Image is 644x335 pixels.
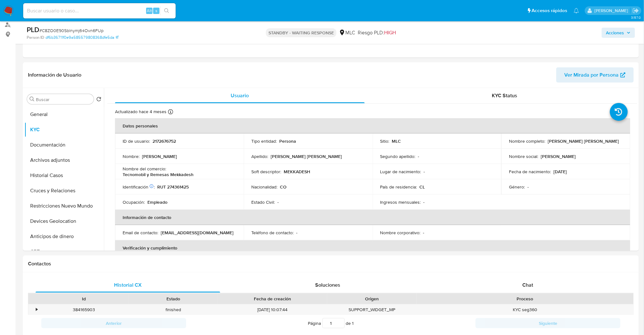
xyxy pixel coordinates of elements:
[24,168,104,183] button: Historial Casos
[492,92,518,99] span: KYC Status
[24,183,104,198] button: Cruces y Relaciones
[251,154,268,159] p: Apellido :
[574,8,579,13] a: Notificaciones
[380,169,421,174] p: Lugar de nacimiento :
[602,28,635,38] button: Acciones
[296,230,297,236] p: -
[380,199,421,205] p: Ingresos mensuales :
[509,169,551,174] p: Fecha de nacimiento :
[251,138,277,144] p: Tipo entidad :
[115,240,630,256] th: Verificación y cumplimiento
[594,8,630,14] p: agustina.godoy@mercadolibre.com
[532,7,567,14] span: Accesos rápidos
[380,184,417,190] p: País de residencia :
[606,28,624,38] span: Acciones
[28,261,634,267] h1: Contactos
[420,184,425,190] p: CL
[418,154,419,159] p: -
[280,184,287,190] p: CO
[271,154,342,159] p: [PERSON_NAME] [PERSON_NAME]
[24,229,104,244] button: Anticipos de dinero
[565,67,619,83] span: Ver Mirada por Persona
[123,172,193,177] p: Tecnomobil y Remesas Mekkadesh
[114,281,142,289] span: Historial CX
[45,35,119,40] a: df6b36711f0e9a585579808368dfe5da
[157,184,189,190] p: RUT 274361425
[548,138,619,144] p: [PERSON_NAME] [PERSON_NAME]
[327,304,417,315] div: SUPPORT_WIDGET_MP
[266,28,336,37] p: STANDBY - WAITING RESPONSE
[123,184,155,190] p: Identificación :
[24,122,104,137] button: KYC
[556,67,634,83] button: Ver Mirada por Persona
[277,199,279,205] p: -
[509,154,538,159] p: Nombre social :
[553,169,567,174] p: [DATE]
[315,281,340,289] span: Soluciones
[218,304,327,315] div: [DATE] 10:07:44
[380,138,390,144] p: Sitio :
[352,320,354,326] span: 1
[155,8,157,14] span: s
[123,199,145,205] p: Ocupación :
[142,154,177,159] p: [PERSON_NAME]
[284,169,310,174] p: MEKKADESH
[421,296,629,302] div: Proceso
[36,97,91,102] input: Buscar
[27,35,44,40] b: Person ID
[308,318,354,328] span: Página de
[115,210,630,225] th: Información de contacto
[115,109,166,115] p: Actualizado hace 4 meses
[133,296,214,302] div: Estado
[96,97,101,104] button: Volver al orden por defecto
[123,230,158,236] p: Email de contacto :
[44,296,124,302] div: Id
[123,138,150,144] p: ID de usuario :
[423,230,424,236] p: -
[30,97,35,102] button: Buscar
[358,29,396,36] span: Riesgo PLD:
[392,138,401,144] p: MLC
[123,166,166,172] p: Nombre del comercio :
[384,29,396,36] span: HIGH
[279,138,296,144] p: Persona
[251,184,277,190] p: Nacionalidad :
[509,138,545,144] p: Nombre completo :
[24,244,104,259] button: CBT
[231,92,249,99] span: Usuario
[39,304,129,315] div: 384165903
[424,199,425,205] p: -
[161,230,234,236] p: [EMAIL_ADDRESS][DOMAIN_NAME]
[417,304,634,315] div: KYC seg360
[23,7,176,15] input: Buscar usuario o caso...
[633,7,639,14] a: Salir
[509,184,525,190] p: Género :
[147,8,152,14] span: Alt
[24,107,104,122] button: General
[27,24,39,35] b: PLD
[24,137,104,153] button: Documentación
[24,198,104,214] button: Restricciones Nuevo Mundo
[41,318,186,328] button: Anterior
[380,154,416,159] p: Segundo apellido :
[160,6,173,15] button: search-icon
[631,15,641,20] span: 3.157.0
[251,169,281,174] p: Soft descriptor :
[115,118,630,133] th: Datos personales
[123,154,139,159] p: Nombre :
[332,296,412,302] div: Origen
[39,27,104,34] span: # C8ZO0E90Sblnymj64Ovn6FUp
[476,318,620,328] button: Siguiente
[28,72,81,78] h1: Información de Usuario
[424,169,425,174] p: -
[24,214,104,229] button: Devices Geolocation
[380,230,421,236] p: Nombre corporativo :
[24,153,104,168] button: Archivos adjuntos
[222,296,323,302] div: Fecha de creación
[251,199,275,205] p: Estado Civil :
[251,230,294,236] p: Teléfono de contacto :
[339,29,355,36] div: MLC
[522,281,533,289] span: Chat
[153,138,176,144] p: 2172676752
[541,154,576,159] p: [PERSON_NAME]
